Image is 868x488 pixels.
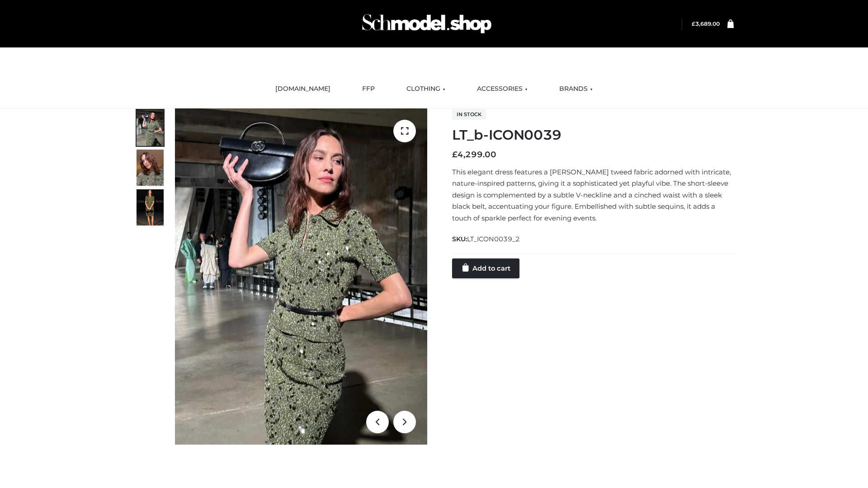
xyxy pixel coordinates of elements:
[692,20,695,27] span: £
[452,150,496,160] bdi: 4,299.00
[470,79,534,99] a: ACCESSORIES
[452,166,734,224] p: This elegant dress features a [PERSON_NAME] tweed fabric adorned with intricate, nature-inspired ...
[175,108,427,445] img: LT_b-ICON0039
[452,109,486,120] span: In stock
[452,150,458,160] span: £
[452,234,521,244] span: SKU:
[137,189,164,225] img: Screenshot-2024-10-29-at-7.00.09%E2%80%AFPM.jpg
[355,79,382,99] a: FFP
[137,150,164,186] img: Screenshot-2024-10-29-at-7.00.03%E2%80%AFPM.jpg
[692,20,720,27] bdi: 3,689.00
[269,79,337,99] a: [DOMAIN_NAME]
[400,79,452,99] a: CLOTHING
[137,110,164,146] img: Screenshot-2024-10-29-at-6.59.56%E2%80%AFPM.jpg
[452,258,519,278] a: Add to cart
[452,127,734,143] h1: LT_b-ICON0039
[359,6,495,42] img: Schmodel Admin 964
[692,20,720,27] a: £3,689.00
[552,79,599,99] a: BRANDS
[467,235,520,243] span: LT_ICON0039_2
